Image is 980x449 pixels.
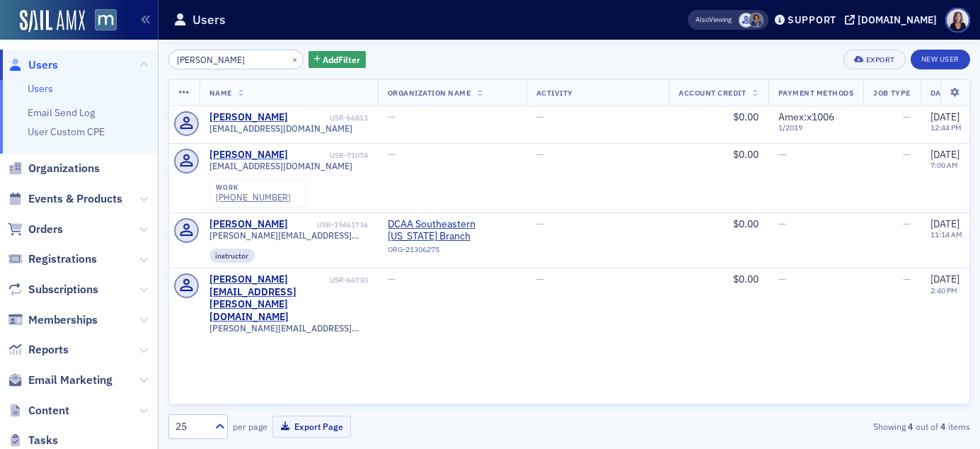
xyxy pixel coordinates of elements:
[930,217,959,230] span: [DATE]
[85,9,117,33] a: View Homepage
[28,282,98,297] span: Subscriptions
[930,273,959,285] span: [DATE]
[8,403,69,419] a: Content
[843,50,905,69] button: Export
[388,218,517,243] a: DCAA Southeastern [US_STATE] Branch
[209,111,288,124] a: [PERSON_NAME]
[733,148,759,161] span: $0.00
[28,251,97,267] span: Registrations
[778,123,854,132] span: 1 / 2019
[388,218,517,243] span: DCAA Southeastern Maryland Branch
[930,110,959,123] span: [DATE]
[930,123,962,132] time: 12:44 PM
[8,342,69,358] a: Reports
[8,57,58,73] a: Users
[8,312,98,328] a: Memberships
[845,15,942,25] button: [DOMAIN_NAME]
[309,51,367,69] button: AddFilter
[8,161,100,176] a: Organizations
[911,50,970,69] a: New User
[28,161,100,176] span: Organizations
[739,13,754,28] span: Justin Chase
[388,88,471,98] span: Organization Name
[388,110,396,123] span: —
[209,249,255,263] div: instructor
[28,82,53,95] a: Users
[272,416,351,438] button: Export Page
[778,148,786,161] span: —
[8,282,98,297] a: Subscriptions
[192,11,226,28] h1: Users
[216,192,291,203] a: [PHONE_NUMBER]
[536,148,544,161] span: —
[216,183,291,192] div: work
[28,342,69,358] span: Reports
[930,285,957,295] time: 2:40 PM
[8,433,58,448] a: Tasks
[233,420,267,433] label: per page
[733,217,759,230] span: $0.00
[8,191,122,207] a: Events & Products
[930,148,959,161] span: [DATE]
[28,191,122,207] span: Events & Products
[873,88,910,98] span: Job Type
[903,217,911,230] span: —
[903,148,911,161] span: —
[696,15,732,25] span: Viewing
[28,373,113,388] span: Email Marketing
[323,53,360,66] span: Add Filter
[903,273,911,285] span: —
[679,88,746,98] span: Account Credit
[858,13,937,26] div: [DOMAIN_NAME]
[8,251,97,267] a: Registrations
[536,273,544,285] span: —
[778,217,786,230] span: —
[388,273,396,285] span: —
[788,13,836,26] div: Support
[175,419,207,434] div: 25
[209,273,328,323] a: [PERSON_NAME][EMAIL_ADDRESS][PERSON_NAME][DOMAIN_NAME]
[8,222,63,237] a: Orders
[8,373,113,388] a: Email Marketing
[209,88,232,98] span: Name
[536,217,544,230] span: —
[209,149,288,161] a: [PERSON_NAME]
[778,273,786,285] span: —
[938,420,948,433] strong: 4
[28,106,95,119] a: Email Send Log
[290,113,368,123] div: USR-66813
[28,222,63,237] span: Orders
[20,10,85,33] img: SailAMX
[930,229,962,239] time: 11:14 AM
[903,110,911,123] span: —
[330,275,368,285] div: USR-66730
[290,220,368,229] div: USR-19461736
[696,15,709,24] div: Also
[945,8,970,33] span: Profile
[866,56,895,64] div: Export
[906,420,916,433] strong: 4
[28,433,58,448] span: Tasks
[28,403,69,419] span: Content
[778,110,834,123] span: Amex : x1006
[733,110,759,123] span: $0.00
[95,9,117,31] img: SailAMX
[749,13,763,28] span: Chris Dougherty
[778,88,854,98] span: Payment Methods
[388,245,517,259] div: ORG-21306275
[209,123,352,134] span: [EMAIL_ADDRESS][DOMAIN_NAME]
[290,151,368,160] div: USR-71074
[388,148,396,161] span: —
[930,160,958,170] time: 7:00 AM
[209,218,288,231] a: [PERSON_NAME]
[28,125,105,138] a: User Custom CPE
[209,230,368,241] span: [PERSON_NAME][EMAIL_ADDRESS][PERSON_NAME][DOMAIN_NAME]
[536,110,544,123] span: —
[733,273,759,285] span: $0.00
